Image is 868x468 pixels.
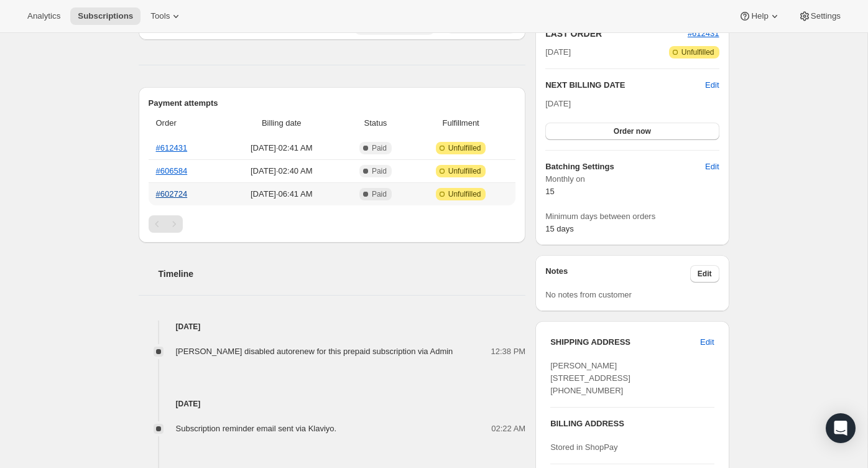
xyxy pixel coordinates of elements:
span: Paid [372,166,387,176]
span: Unfulfilled [448,143,481,153]
button: Order now [545,123,719,140]
span: Tools [150,11,170,21]
span: Help [751,11,768,21]
span: Unfulfilled [448,189,481,199]
span: 12:38 PM [491,345,526,358]
span: Settings [811,11,841,21]
h4: [DATE] [139,398,526,410]
button: Tools [143,7,190,25]
span: Order now [614,126,651,136]
span: Analytics [27,11,60,21]
button: #612431 [688,27,719,40]
span: Fulfillment [413,117,508,129]
span: Edit [705,161,719,173]
span: Paid [372,189,387,199]
h2: Timeline [159,268,526,280]
span: [DATE] · 06:41 AM [226,188,338,200]
span: Billing date [226,117,338,129]
button: Edit [698,157,726,177]
button: Edit [690,265,719,283]
a: #612431 [688,29,719,38]
h3: SHIPPING ADDRESS [550,336,700,349]
span: Monthly on [545,173,719,185]
a: #612431 [156,143,188,152]
button: Help [731,7,788,25]
span: 02:22 AM [491,423,525,435]
h4: [DATE] [139,321,526,333]
span: [PERSON_NAME] [STREET_ADDRESS] [PHONE_NUMBER] [550,361,630,395]
h2: Payment attempts [149,97,516,110]
span: [DATE] · 02:41 AM [226,142,338,154]
span: 15 [545,187,554,196]
span: Unfulfilled [448,166,481,176]
span: [PERSON_NAME] disabled autorenew for this prepaid subscription via Admin [176,347,453,356]
button: Edit [705,79,719,91]
h2: NEXT BILLING DATE [545,79,705,91]
a: #602724 [156,189,188,199]
a: #606584 [156,166,188,175]
h3: BILLING ADDRESS [550,418,714,430]
h2: LAST ORDER [545,27,688,40]
h6: Batching Settings [545,161,705,173]
th: Order [149,110,222,137]
button: Edit [693,332,721,352]
button: Settings [791,7,848,25]
span: Stored in ShopPay [550,442,617,452]
nav: Pagination [149,215,516,233]
span: [DATE] [545,46,571,58]
span: Edit [700,336,714,349]
span: Edit [698,269,712,279]
div: Open Intercom Messenger [826,413,856,443]
span: Status [345,117,406,129]
span: 15 days [545,224,574,233]
span: Minimum days between orders [545,210,719,223]
span: Paid [372,143,387,153]
span: [DATE] [545,99,571,108]
button: Subscriptions [70,7,141,25]
span: Subscription reminder email sent via Klaviyo. [176,424,337,433]
h3: Notes [545,265,690,283]
span: No notes from customer [545,290,632,299]
button: Analytics [20,7,68,25]
span: [DATE] · 02:40 AM [226,165,338,177]
span: Subscriptions [78,11,133,21]
span: Unfulfilled [681,47,714,57]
